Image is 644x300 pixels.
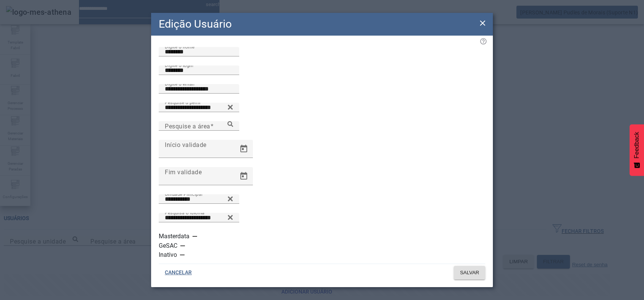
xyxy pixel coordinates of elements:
[159,266,198,280] button: CANCELAR
[159,241,179,250] label: GeSAC
[633,132,640,158] span: Feedback
[165,81,194,86] mat-label: Digite o email
[165,141,207,148] mat-label: Início validade
[165,213,233,222] input: Number
[165,168,202,175] mat-label: Fim validade
[165,210,205,215] mat-label: Pesquisa o idioma
[165,195,233,204] input: Number
[165,191,202,197] mat-label: Unidade Principal
[235,140,253,158] button: Open calendar
[165,122,210,130] mat-label: Pesquise a área
[235,167,253,185] button: Open calendar
[630,124,644,176] button: Feedback - Mostrar pesquisa
[165,122,233,131] input: Number
[165,269,192,277] span: CANCELAR
[159,16,232,32] h2: Edição Usuário
[165,44,194,49] mat-label: Digite o nome
[165,100,200,105] mat-label: Pesquise o perfil
[159,250,178,259] label: Inativo
[159,232,191,241] label: Masterdata
[165,103,233,112] input: Number
[165,62,193,68] mat-label: Digite o login
[454,266,485,280] button: SALVAR
[460,269,479,277] span: SALVAR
